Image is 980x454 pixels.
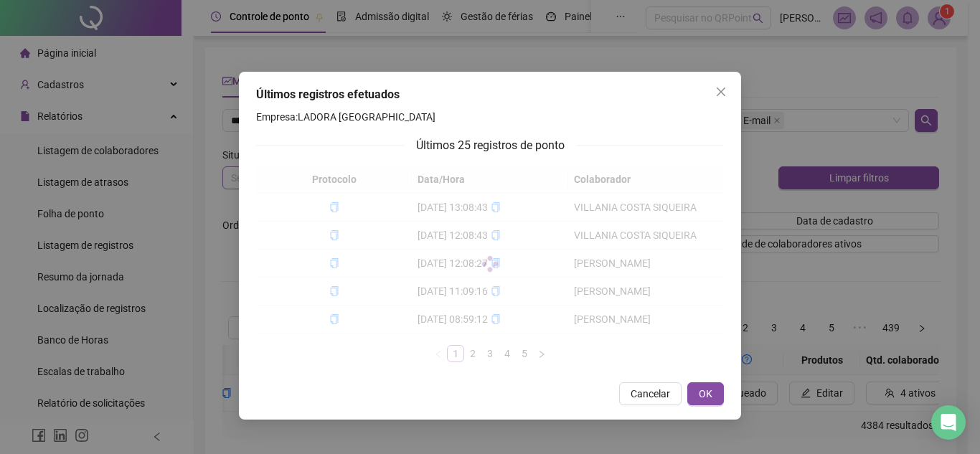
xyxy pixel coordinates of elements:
[619,382,682,405] button: Cancelar
[256,86,724,103] div: Últimos registros efetuados
[699,386,712,402] span: OK
[710,80,732,103] button: Close
[715,86,727,98] span: close
[931,405,966,440] div: Open Intercom Messenger
[631,386,670,402] span: Cancelar
[256,109,724,125] h4: Empresa: LADORA [GEOGRAPHIC_DATA]
[687,382,724,405] button: OK
[405,136,576,154] span: Últimos 25 registros de ponto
